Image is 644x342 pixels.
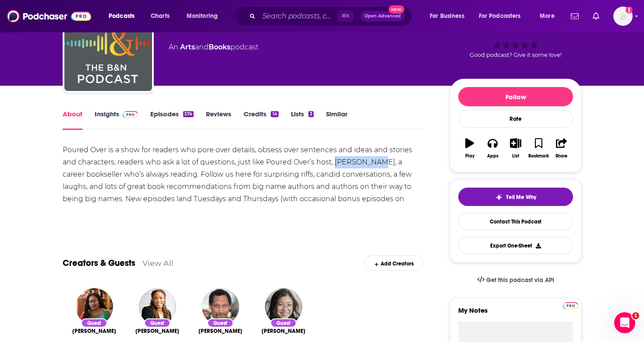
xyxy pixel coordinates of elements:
span: Charts [151,10,170,22]
a: Weike Wang [262,328,305,335]
img: Weike Wang [265,288,302,325]
span: Get this podcast via API [486,276,554,284]
div: Apps [487,154,499,159]
span: [PERSON_NAME] [72,328,116,335]
img: User Profile [613,7,633,26]
img: N.K. Jemisin [76,288,113,325]
span: and [195,43,209,51]
a: Get this podcast via API [470,269,561,291]
div: Guest [270,318,297,328]
a: Lists3 [291,110,314,130]
img: tell me why sparkle [495,194,502,201]
img: Podchaser Pro [123,111,138,118]
button: Play [458,133,481,164]
div: 3 [308,111,314,117]
div: 14 [271,111,278,117]
a: Pro website [563,301,578,309]
div: Guest [144,318,170,328]
a: Percival Everett [198,328,242,335]
button: Share [550,133,573,164]
span: 1 [632,312,639,319]
span: Podcasts [109,10,134,22]
a: About [63,110,82,130]
button: Open AdvancedNew [361,11,405,21]
div: 57Good podcast? Give it some love! [450,10,581,64]
span: New [389,5,404,14]
a: Reviews [206,110,231,130]
a: InsightsPodchaser Pro [95,110,138,130]
button: open menu [103,9,146,23]
span: [PERSON_NAME] [262,328,305,335]
span: Logged in as WunderElena [613,7,633,26]
a: Credits14 [244,110,278,130]
div: List [512,154,519,159]
img: Heather McGhee [139,288,176,325]
input: Search podcasts, credits, & more... [259,9,337,23]
span: Open Advanced [364,14,401,18]
a: Heather McGhee [135,328,179,335]
button: Follow [458,87,573,106]
a: Arts [180,43,195,51]
button: Export One-Sheet [458,237,573,254]
button: Bookmark [527,133,550,164]
label: My Notes [458,306,573,321]
div: 574 [183,111,194,117]
div: Play [465,154,474,159]
img: Podchaser - Follow, Share and Rate Podcasts [7,8,91,24]
button: open menu [473,9,534,23]
span: For Business [430,10,464,22]
span: For Podcasters [479,10,521,22]
button: open menu [534,9,566,23]
div: Poured Over is a show for readers who pore over details, obsess over sentences and ideas and stor... [63,144,424,217]
a: Episodes574 [150,110,194,130]
span: Monitoring [187,10,218,22]
span: [PERSON_NAME] [198,328,242,335]
button: List [504,133,527,164]
a: Contact This Podcast [458,213,573,230]
a: View All [142,258,173,268]
span: Tell Me Why [506,194,536,201]
button: open menu [424,9,475,23]
div: Share [556,154,567,159]
button: open menu [180,9,229,23]
div: Rate [458,110,573,128]
div: Guest [207,318,234,328]
span: More [540,10,555,22]
img: Poured Over [64,3,152,91]
div: Search podcasts, credits, & more... [243,6,421,26]
div: Guest [81,318,107,328]
button: tell me why sparkleTell Me Why [458,188,573,206]
iframe: Intercom live chat [614,312,635,333]
span: [PERSON_NAME] [135,328,179,335]
a: Similar [326,110,347,130]
button: Show profile menu [613,7,633,26]
span: Good podcast? Give it some love! [470,52,562,58]
img: Percival Everett [202,288,239,325]
div: An podcast [169,42,258,52]
div: Add Creators [364,255,424,271]
a: Show notifications dropdown [589,9,603,24]
span: ⌘ K [337,10,354,22]
a: Books [209,43,230,51]
img: Podchaser Pro [563,302,578,309]
button: Apps [481,133,504,164]
a: Charts [145,9,175,23]
a: Creators & Guests [63,258,135,269]
svg: Add a profile image [626,7,633,14]
a: N.K. Jemisin [72,328,116,335]
div: Bookmark [528,154,549,159]
a: Show notifications dropdown [567,9,582,24]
